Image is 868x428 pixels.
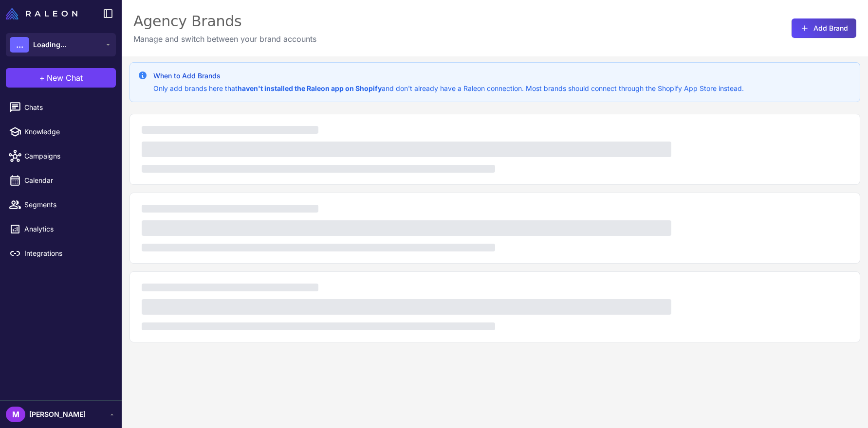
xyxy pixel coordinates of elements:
[4,243,118,264] a: Integrations
[4,170,118,191] a: Calendar
[24,102,110,113] span: Chats
[6,407,25,422] div: M
[133,12,316,31] div: Agency Brands
[6,68,116,88] button: +New Chat
[4,146,118,166] a: Campaigns
[39,72,45,84] span: +
[24,175,110,186] span: Calendar
[153,71,744,81] h3: When to Add Brands
[133,33,316,45] p: Manage and switch between your brand accounts
[24,199,110,210] span: Segments
[6,8,77,19] img: Raleon Logo
[6,33,116,56] button: ...Loading...
[4,122,118,142] a: Knowledge
[153,83,744,94] p: Only add brands here that and don't already have a Raleon connection. Most brands should connect ...
[24,248,110,259] span: Integrations
[4,219,118,239] a: Analytics
[24,126,110,137] span: Knowledge
[4,195,118,215] a: Segments
[10,37,29,53] div: ...
[29,409,86,420] span: [PERSON_NAME]
[792,18,856,38] button: Add Brand
[47,72,83,84] span: New Chat
[4,97,118,118] a: Chats
[238,84,382,92] strong: haven't installed the Raleon app on Shopify
[33,39,66,50] span: Loading...
[24,224,110,234] span: Analytics
[24,151,110,161] span: Campaigns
